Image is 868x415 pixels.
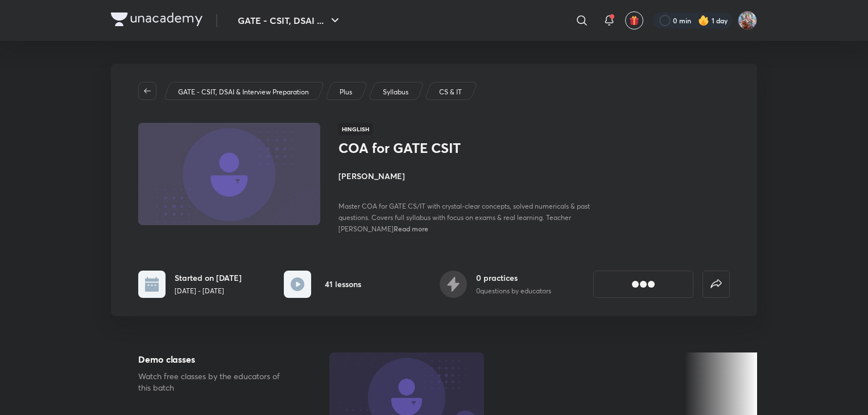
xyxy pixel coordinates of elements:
button: [object Object] [593,271,693,298]
a: Company Logo [111,13,202,29]
p: Watch free classes by the educators of this batch [138,371,293,393]
span: Hinglish [338,123,373,135]
img: Thumbnail [137,122,322,226]
p: [DATE] - [DATE] [175,286,242,296]
p: CS & IT [439,87,462,97]
img: avatar [629,15,639,26]
a: Syllabus [381,87,411,97]
a: CS & IT [437,87,464,97]
img: streak [698,15,709,26]
button: false [702,271,730,298]
h6: 0 practices [476,272,551,284]
h5: Demo classes [138,352,293,366]
h6: 41 lessons [325,278,361,290]
p: 0 questions by educators [476,286,551,296]
span: Read more [394,224,428,233]
p: Syllabus [383,87,408,97]
button: avatar [625,11,643,30]
img: Divya [738,11,757,30]
a: GATE - CSIT, DSAI & Interview Preparation [176,87,311,97]
p: Plus [340,87,352,97]
h4: [PERSON_NAME] [338,170,593,182]
a: Plus [338,87,354,97]
img: Company Logo [111,13,202,26]
span: Master COA for GATE CS/IT with crystal-clear concepts, solved numericals & past questions. Covers... [338,202,590,233]
h6: Started on [DATE] [175,272,242,284]
h1: COA for GATE CSIT [338,140,524,156]
p: GATE - CSIT, DSAI & Interview Preparation [178,87,309,97]
button: GATE - CSIT, DSAI ... [231,9,349,32]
